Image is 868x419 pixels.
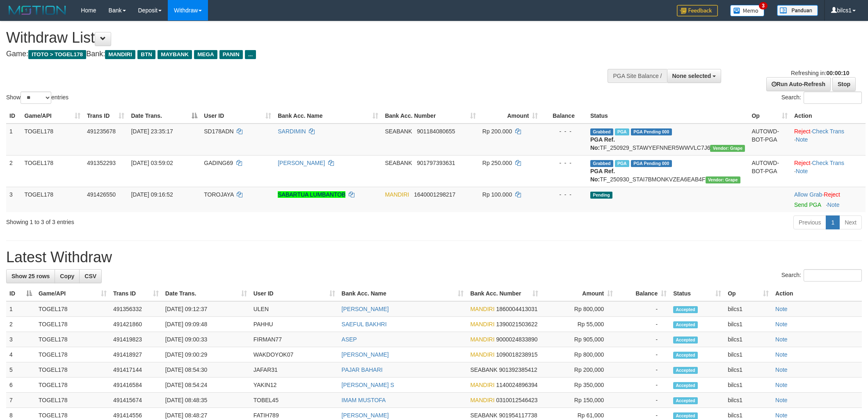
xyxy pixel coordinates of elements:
[794,191,824,198] span: ·
[499,366,537,373] span: Copy 901392385412 to clipboard
[11,273,50,279] span: Show 25 rows
[6,393,35,408] td: 7
[162,378,250,393] td: [DATE] 08:54:24
[110,286,162,301] th: Trans ID: activate to sort column ascending
[673,306,698,313] span: Accepted
[278,191,345,198] a: SABARTUA LUMBANTOB
[6,286,35,301] th: ID: activate to sort column descending
[775,397,788,403] a: Note
[204,128,233,135] span: SD178ADN
[110,393,162,408] td: 491415674
[137,50,155,59] span: BTN
[730,5,765,16] img: Button%20Memo.svg
[201,108,274,124] th: User ID: activate to sort column ascending
[724,362,772,378] td: bilcs1
[541,317,616,332] td: Rp 55,000
[496,321,537,327] span: Copy 1390021503622 to clipboard
[616,378,670,393] td: -
[724,378,772,393] td: bilcs1
[791,108,866,124] th: Action
[470,397,494,403] span: MANDIRI
[590,168,615,183] b: PGA Ref. No:
[775,366,788,373] a: Note
[672,73,711,79] span: None selected
[6,332,35,347] td: 3
[541,393,616,408] td: Rp 150,000
[6,249,862,266] h1: Latest Withdraw
[250,332,338,347] td: FIRMAN77
[775,321,788,327] a: Note
[775,412,788,419] a: Note
[724,301,772,317] td: bilcs1
[6,362,35,378] td: 5
[110,317,162,332] td: 491421860
[724,393,772,408] td: bilcs1
[6,4,69,16] img: MOTION_logo.png
[496,351,537,358] span: Copy 1090018238915 to clipboard
[673,397,698,404] span: Accepted
[204,160,233,166] span: GADING69
[759,2,767,9] span: 3
[35,317,110,332] td: TOGEL178
[775,351,788,358] a: Note
[35,362,110,378] td: TOGEL178
[766,77,831,91] a: Run Auto-Refresh
[499,412,537,419] span: Copy 901954117738 to clipboard
[631,128,672,135] span: PGA Pending
[87,160,116,166] span: 491352293
[748,155,790,187] td: AUTOWD-BOT-PGA
[706,176,740,183] span: Vendor URL: https://settle31.1velocity.biz
[496,306,537,312] span: Copy 1860004413031 to clipboard
[278,160,325,166] a: [PERSON_NAME]
[710,145,745,152] span: Vendor URL: https://settle31.1velocity.biz
[544,127,584,135] div: - - -
[826,215,840,229] a: 1
[342,382,394,388] a: [PERSON_NAME] S
[479,108,541,124] th: Amount: activate to sort column ascending
[110,301,162,317] td: 491356332
[250,301,338,317] td: ULEN
[590,128,613,135] span: Grabbed
[21,108,84,124] th: Game/API: activate to sort column ascending
[587,108,748,124] th: Status
[87,128,116,135] span: 491235678
[79,269,102,283] a: CSV
[777,5,818,16] img: panduan.png
[131,128,173,135] span: [DATE] 23:35:17
[35,332,110,347] td: TOGEL178
[826,70,849,76] strong: 00:00:10
[6,30,571,46] h1: Withdraw List
[772,286,862,301] th: Action
[6,50,571,58] h4: Game: Bank:
[204,191,233,198] span: TOROJAYA
[496,397,537,403] span: Copy 0310012546423 to clipboard
[748,108,790,124] th: Op: activate to sort column ascending
[541,108,587,124] th: Balance
[667,69,722,83] button: None selected
[128,108,201,124] th: Date Trans.: activate to sort column descending
[28,50,86,59] span: ITOTO > TOGEL178
[587,124,748,156] td: TF_250929_STAWYEFNNER5WWVLC7J6
[342,366,383,373] a: PAJAR BAHARI
[342,397,386,403] a: IMAM MUSTOFA
[791,70,849,76] span: Refreshing in:
[6,215,356,226] div: Showing 1 to 3 of 3 entries
[158,50,192,59] span: MAYBANK
[6,124,21,156] td: 1
[781,92,862,104] label: Search:
[541,286,616,301] th: Amount: activate to sort column ascending
[87,191,116,198] span: 491426550
[162,286,250,301] th: Date Trans.: activate to sort column ascending
[110,378,162,393] td: 491416584
[804,92,862,104] input: Search:
[467,286,541,301] th: Bank Acc. Number: activate to sort column ascending
[470,306,494,312] span: MANDIRI
[482,128,512,135] span: Rp 200.000
[6,187,21,212] td: 3
[794,128,811,135] a: Reject
[804,269,862,282] input: Search:
[631,160,672,167] span: PGA Pending
[482,191,512,198] span: Rp 100.000
[342,321,387,327] a: SAEFUL BAKHRI
[6,155,21,187] td: 2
